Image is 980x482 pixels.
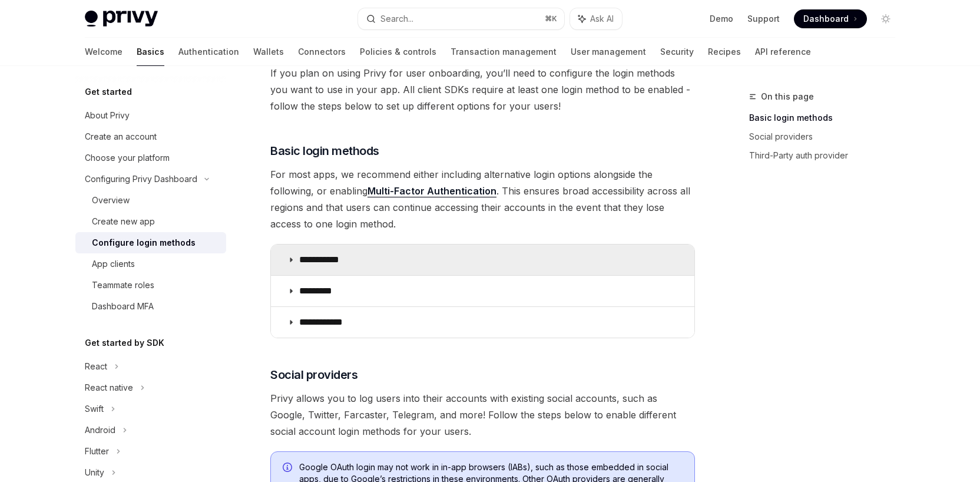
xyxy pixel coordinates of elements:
a: Basic login methods [749,108,905,127]
a: Create new app [75,211,226,232]
div: Search... [380,12,413,26]
a: Dashboard [794,9,867,28]
a: Teammate roles [75,275,226,296]
h5: Get started by SDK [85,336,164,350]
button: Toggle dark mode [876,9,895,28]
div: Create new app [92,214,155,229]
a: Wallets [253,38,284,66]
a: Dashboard MFA [75,296,226,317]
img: light logo [85,11,158,27]
a: Connectors [298,38,346,66]
a: Support [747,13,780,25]
div: Choose your platform [85,151,170,165]
div: About Privy [85,108,130,123]
a: Choose your platform [75,147,226,169]
div: React [85,359,107,374]
span: On this page [761,90,814,104]
a: Demo [710,13,733,25]
div: Teammate roles [92,278,154,292]
a: Authentication [178,38,239,66]
a: Create an account [75,126,226,147]
a: User management [571,38,646,66]
div: Overview [92,193,130,207]
div: Unity [85,466,104,480]
span: For most apps, we recommend either including alternative login options alongside the following, o... [270,166,695,232]
a: Third-Party auth provider [749,146,905,165]
div: Flutter [85,444,109,458]
a: Overview [75,190,226,211]
a: About Privy [75,105,226,126]
button: Search...⌘K [358,8,564,29]
h5: Get started [85,85,132,99]
a: API reference [755,38,811,66]
a: Welcome [85,38,122,66]
div: Configure login methods [92,236,196,250]
span: Ask AI [590,13,614,25]
div: App clients [92,257,135,271]
button: Ask AI [570,8,622,29]
a: Policies & controls [360,38,436,66]
div: Create an account [85,130,157,144]
div: Configuring Privy Dashboard [85,172,197,186]
a: Recipes [708,38,741,66]
a: Security [660,38,694,66]
div: React native [85,381,133,395]
a: App clients [75,253,226,275]
span: ⌘ K [545,14,557,24]
span: Dashboard [803,13,849,25]
div: Dashboard MFA [92,299,154,313]
a: Configure login methods [75,232,226,253]
span: Privy allows you to log users into their accounts with existing social accounts, such as Google, ... [270,390,695,440]
span: If you plan on using Privy for user onboarding, you’ll need to configure the login methods you wa... [270,65,695,114]
svg: Info [283,463,294,474]
span: Social providers [270,367,357,383]
span: Basic login methods [270,143,379,159]
a: Basics [137,38,164,66]
div: Swift [85,402,104,416]
a: Social providers [749,127,905,146]
div: Android [85,423,115,437]
a: Multi-Factor Authentication [367,185,496,197]
a: Transaction management [451,38,557,66]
